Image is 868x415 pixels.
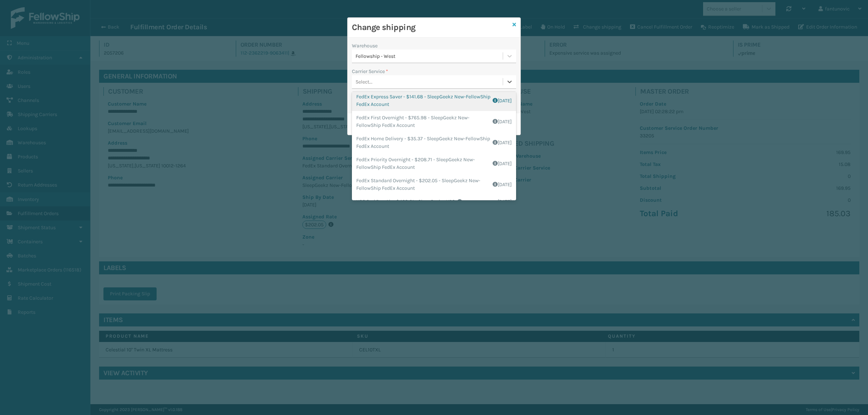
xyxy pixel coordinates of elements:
[356,78,373,86] div: Select...
[498,198,512,205] span: [DATE]
[498,139,512,146] span: [DATE]
[498,181,512,188] span: [DATE]
[352,153,516,174] div: FedEx Priority Overnight - $208.71 - SleepGeekz New-FellowShip FedEx Account
[498,97,512,104] span: [DATE]
[352,111,516,132] div: FedEx First Overnight - $765.98 - SleepGeekz New-FellowShip FedEx Account
[498,118,512,125] span: [DATE]
[498,160,512,167] span: [DATE]
[352,90,516,111] div: FedEx Express Saver - $141.68 - SleepGeekz New-FellowShip FedEx Account
[352,42,378,50] label: Warehouse
[352,132,516,153] div: FedEx Home Delivery - $35.37 - SleepGeekz New-FellowShip FedEx Account
[352,195,516,208] div: UPS 2nd Day Air - $408.21 - SleepGeekz-UPS
[352,22,510,33] h3: Change shipping
[356,52,503,60] div: Fellowship - West
[352,68,388,75] label: Carrier Service
[352,174,516,195] div: FedEx Standard Overnight - $202.05 - SleepGeekz New-FellowShip FedEx Account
